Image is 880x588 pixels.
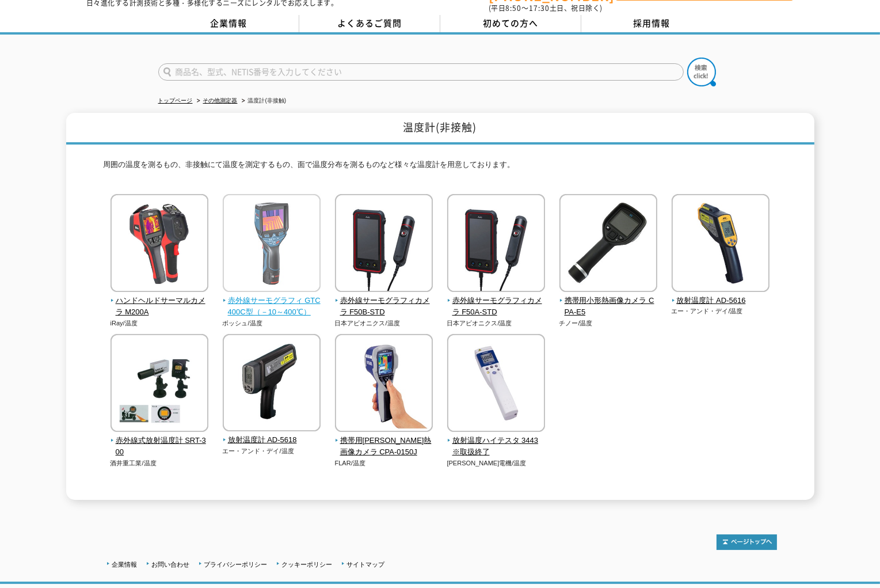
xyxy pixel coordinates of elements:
a: 赤外線式放射温度計 SRT-300 [111,424,209,458]
img: 赤外線サーモグラフィカメラ F50A-STD [447,194,545,295]
li: 温度計(非接触) [239,95,287,107]
p: 周囲の温度を測るもの、非接触にて温度を測定するもの、面で温度分布を測るものなど様々な温度計を用意しております。 [104,159,777,177]
img: 放射温度ハイテスタ 3443※取扱終了 [447,334,545,435]
p: iRay/温度 [111,318,209,328]
a: トップページ [158,97,193,104]
span: 赤外線サーモグラフィカメラ F50B-STD [335,295,433,319]
span: 放射温度計 AD-5616 [672,295,770,307]
p: 日本アビオニクス/温度 [335,318,433,328]
p: [PERSON_NAME]電機/温度 [447,458,546,468]
span: 携帯用[PERSON_NAME]熱画像カメラ CPA-0150J [335,435,433,459]
img: 放射温度計 AD-5616 [672,194,769,295]
input: 商品名、型式、NETIS番号を入力してください [158,63,684,81]
img: 携帯用小形熱画像カメラ CPA-E5 [559,194,657,295]
span: 赤外線サーモグラフィカメラ F50A-STD [447,295,546,319]
a: 携帯用小形熱画像カメラ CPA-E5 [559,284,658,318]
span: 放射温度ハイテスタ 3443※取扱終了 [447,435,546,459]
a: 放射温度計 AD-5616 [672,284,770,307]
p: エー・アンド・デイ/温度 [223,446,321,456]
span: 携帯用小形熱画像カメラ CPA-E5 [559,295,658,319]
p: 日本アビオニクス/温度 [447,318,546,328]
a: 企業情報 [112,561,138,568]
img: 赤外線サーモグラフィ GTC400C型（－10～400℃） [223,194,321,295]
span: 17:30 [529,3,550,13]
img: 携帯用小形熱画像カメラ CPA-0150J [335,334,433,435]
a: 放射温度計 AD-5618 [223,423,321,446]
a: 赤外線サーモグラフィカメラ F50B-STD [335,284,433,318]
a: ハンドヘルドサーマルカメラ M200A [111,284,209,318]
span: 放射温度計 AD-5618 [223,434,321,446]
img: 赤外線サーモグラフィカメラ F50B-STD [335,194,433,295]
p: エー・アンド・デイ/温度 [672,306,770,316]
a: 採用情報 [581,15,722,32]
a: よくあるご質問 [299,15,440,32]
h1: 温度計(非接触) [66,113,814,145]
a: クッキーポリシー [282,561,333,568]
span: ハンドヘルドサーマルカメラ M200A [111,295,209,319]
img: ハンドヘルドサーマルカメラ M200A [111,194,208,295]
p: チノー/温度 [559,318,658,328]
a: お問い合わせ [152,561,190,568]
a: プライバシーポリシー [204,561,268,568]
a: サイトマップ [347,561,385,568]
span: 初めての方へ [483,17,538,29]
a: 放射温度ハイテスタ 3443※取扱終了 [447,424,546,458]
a: 企業情報 [158,15,299,32]
span: 赤外線式放射温度計 SRT-300 [111,435,209,459]
a: 初めての方へ [440,15,581,32]
a: 携帯用[PERSON_NAME]熱画像カメラ CPA-0150J [335,424,433,458]
img: 赤外線式放射温度計 SRT-300 [111,334,208,435]
a: その他測定器 [203,97,238,104]
span: 8:50 [506,3,522,13]
span: 赤外線サーモグラフィ GTC400C型（－10～400℃） [223,295,321,319]
img: 放射温度計 AD-5618 [223,334,321,434]
a: 赤外線サーモグラフィカメラ F50A-STD [447,284,546,318]
img: トップページへ [717,534,777,550]
p: ボッシュ/温度 [223,318,321,328]
img: btn_search.png [687,58,716,86]
p: FLAR/温度 [335,458,433,468]
a: 赤外線サーモグラフィ GTC400C型（－10～400℃） [223,284,321,318]
span: (平日 ～ 土日、祝日除く) [489,3,603,13]
p: 酒井重工業/温度 [111,458,209,468]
